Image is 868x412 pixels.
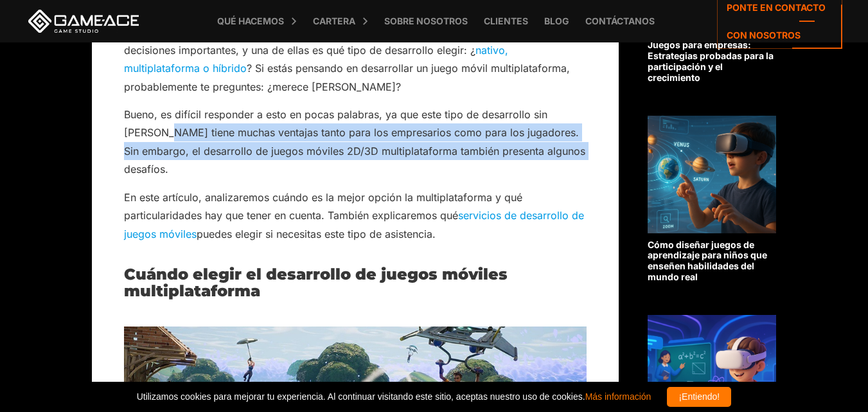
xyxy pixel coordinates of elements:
font: Cartera [313,15,355,26]
font: Cuándo elegir el desarrollo de juegos móviles multiplataforma [124,265,508,300]
a: servicios de desarrollo de juegos móviles [124,209,584,240]
a: Cómo diseñar juegos de aprendizaje para niños que enseñen habilidades del mundo real [648,116,776,283]
font: Bueno, es difícil responder a esto en pocas palabras, ya que este tipo de desarrollo sin [PERSON_... [124,108,585,175]
font: Blog [544,15,569,26]
font: Contáctanos [585,15,655,26]
font: Utilizamos cookies para mejorar tu experiencia. Al continuar visitando este sitio, aceptas nuestr... [137,391,585,402]
font: Cómo diseñar juegos de aprendizaje para niños que enseñen habilidades del mundo real [648,239,767,282]
font: Clientes [484,15,528,26]
font: En este artículo, analizaremos cuándo es la mejor opción la multiplataforma y qué particularidade... [124,191,522,222]
font: Juegos para empresas: Estrategias probadas para la participación y el crecimiento [648,39,774,82]
font: Cualquiera que se enfrente al reto del desarrollo de juegos móviles [PERSON_NAME] decisiones impo... [124,25,537,56]
font: ¡Entiendo! [678,391,720,402]
font: ? Si estás pensando en desarrollar un juego móvil multiplataforma, probablemente te preguntes: ¿m... [124,62,570,93]
img: Relacionado [648,116,776,233]
font: Qué hacemos [217,15,284,26]
a: Más información [585,391,651,402]
font: Sobre nosotros [384,15,468,26]
font: puedes elegir si necesitas este tipo de asistencia. [197,228,436,240]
